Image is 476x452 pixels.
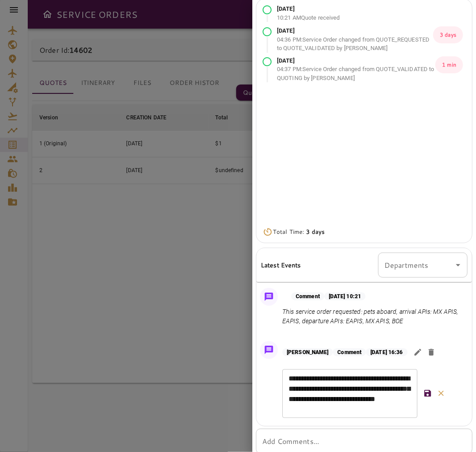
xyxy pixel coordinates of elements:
p: 04:37 PM : Service Order changed from QUOTE_VALIDATED to QUOTING by [PERSON_NAME] [277,65,435,82]
p: [DATE] [277,56,435,65]
p: Total Time: [273,228,324,237]
p: Comment [291,292,324,300]
p: 04:36 PM : Service Order changed from QUOTE_REQUESTED to QUOTE_VALIDATED by [PERSON_NAME] [277,35,433,53]
p: Comment [333,348,366,356]
p: [PERSON_NAME] [282,348,333,356]
img: Message Icon [263,291,275,303]
img: Timer Icon [263,228,273,237]
img: Message Icon [263,344,275,356]
p: [DATE] 16:36 [366,348,407,356]
h6: Latest Events [261,260,301,270]
b: 3 days [306,228,324,236]
p: [DATE] [277,4,340,13]
p: [DATE] 10:21 [324,292,365,300]
button: Open [452,259,464,271]
p: 3 days [433,26,463,43]
p: This service order requested: pets aboard, arrival APIs: MX APIS, EAPIS, departure APIs: EAPIS, M... [282,307,464,326]
p: 1 min [435,56,463,73]
p: [DATE] [277,26,433,35]
p: 10:21 AM Quote received [277,13,340,22]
